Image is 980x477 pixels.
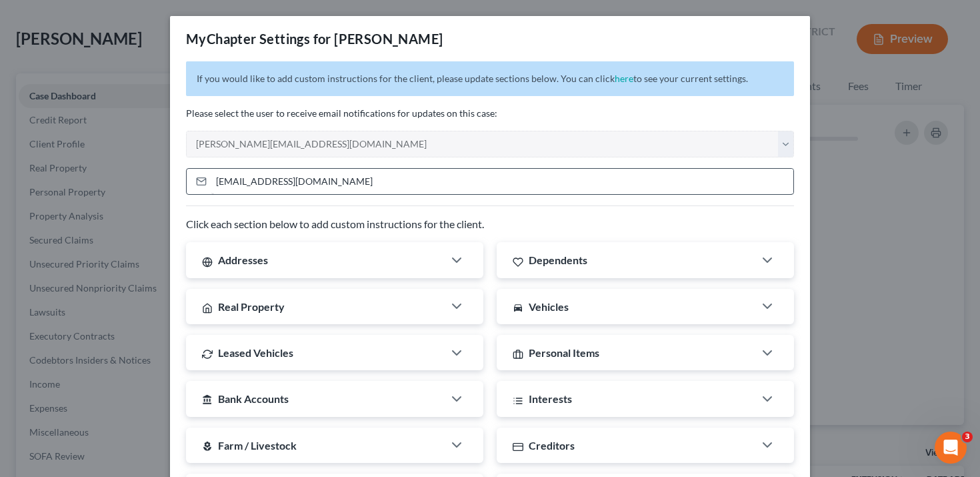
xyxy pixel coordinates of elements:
p: Click each section below to add custom instructions for the client. [186,217,794,232]
span: Dependents [529,254,587,266]
i: directions_car [513,302,523,313]
span: Leased Vehicles [218,346,293,359]
span: Bank Accounts [218,392,289,405]
span: Real Property [218,300,285,313]
span: 3 [962,432,973,442]
div: MyChapter Settings for [PERSON_NAME] [186,29,443,48]
span: Farm / Livestock [218,439,297,452]
span: Creditors [529,439,575,452]
span: You can click to see your current settings. [561,73,748,84]
p: Please select the user to receive email notifications for updates on this case: [186,107,794,120]
span: Vehicles [529,300,569,313]
i: account_balance [202,394,213,405]
i: local_florist [202,441,213,452]
span: Personal Items [529,346,599,359]
input: Enter email... [211,169,793,194]
iframe: Intercom live chat [935,432,967,464]
a: here [615,73,633,84]
span: If you would like to add custom instructions for the client, please update sections below. [197,73,559,84]
span: Interests [529,392,572,405]
span: Addresses [218,254,268,266]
